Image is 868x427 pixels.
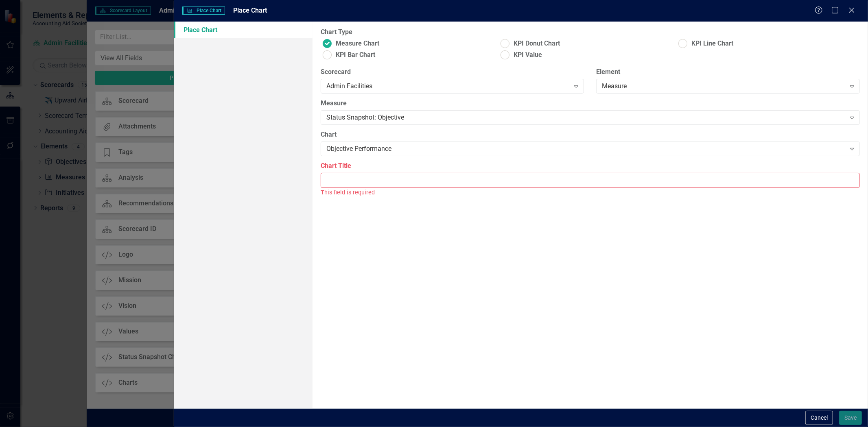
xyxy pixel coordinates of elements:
[602,82,845,91] div: Measure
[514,50,542,60] span: KPI Value
[233,7,267,14] span: Place Chart
[321,68,584,77] label: Scorecard
[596,68,860,77] label: Element
[321,161,860,171] label: Chart Title
[321,188,860,197] div: This field is required
[336,39,379,48] span: Measure Chart
[336,50,375,60] span: KPI Bar Chart
[805,411,833,425] button: Cancel
[326,113,846,122] div: Status Snapshot: Objective
[326,82,570,91] div: Admin Facilities
[174,22,313,38] a: Place Chart
[691,39,733,48] span: KPI Line Chart
[321,28,352,37] label: Chart Type
[514,39,560,48] span: KPI Donut Chart
[326,144,846,154] div: Objective Performance
[321,130,860,139] label: Chart
[839,411,862,425] button: Save
[182,7,225,15] span: Place Chart
[321,99,860,108] label: Measure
